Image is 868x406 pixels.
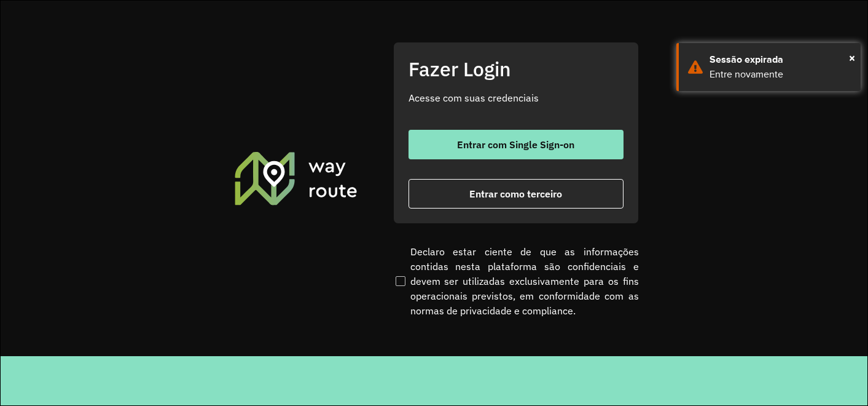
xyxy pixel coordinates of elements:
[393,244,639,318] label: Declaro estar ciente de que as informações contidas nesta plataforma são confidenciais e devem se...
[409,130,624,159] button: button
[710,67,851,82] div: Entre novamente
[457,140,574,149] span: Entrar com Single Sign-on
[409,57,624,81] h2: Fazer Login
[233,150,359,207] img: Roteirizador AmbevTech
[849,49,855,67] button: Close
[469,189,562,199] span: Entrar como terceiro
[409,90,624,105] p: Acesse com suas credenciais
[849,49,855,67] span: ×
[409,179,624,209] button: button
[710,52,851,67] div: Sessão expirada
